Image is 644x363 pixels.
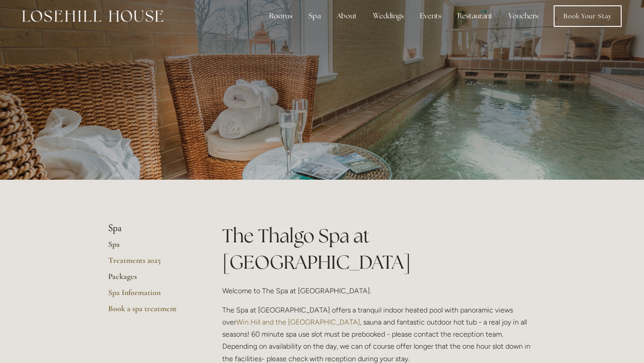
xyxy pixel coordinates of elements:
div: About [330,7,364,25]
a: Win Hill and the [GEOGRAPHIC_DATA] [236,318,360,326]
a: Treatments 2025 [108,255,194,271]
div: Weddings [366,7,411,25]
a: Spa Information [108,287,194,304]
a: Spa [108,239,194,255]
div: Restaurant [450,7,500,25]
a: Packages [108,271,194,287]
a: Book a spa treatment [108,304,194,320]
h1: The Thalgo Spa at [GEOGRAPHIC_DATA] [222,223,536,275]
a: Book Your Stay [554,5,622,27]
li: Spa [108,223,194,234]
div: Events [413,7,449,25]
div: Spa [301,7,328,25]
img: Losehill House [22,10,163,22]
p: Welcome to The Spa at [GEOGRAPHIC_DATA]. [222,285,536,297]
div: Rooms [262,7,300,25]
a: Vouchers [501,7,546,25]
